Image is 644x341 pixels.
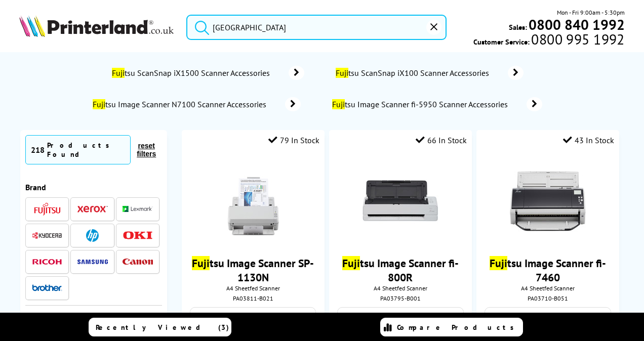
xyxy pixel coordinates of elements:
span: 218 [31,145,45,155]
span: Recently Viewed (3) [96,323,229,332]
img: HP [86,229,99,242]
div: PA03811-B021 [189,294,317,302]
img: Fujitsu [34,203,61,216]
mark: Fuji [112,68,125,78]
img: Fujitsu-fi-7460-Front-Small.jpg [510,163,586,239]
a: Fujitsu Image Scanner N7100 Scanner Accessories [92,97,301,111]
input: Search product or brand [186,15,447,40]
div: PA03710-B051 [484,294,612,302]
mark: Fuji [490,256,507,270]
a: Compare Products [380,318,523,336]
img: Ricoh [32,259,62,265]
mark: Fuji [342,256,360,270]
span: Compare Products [397,323,519,332]
mark: Fuji [93,99,105,109]
span: tsu ScanSnap iX1500 Scanner Accessories [111,68,273,78]
img: Samsung [77,260,108,264]
div: 66 In Stock [416,135,467,145]
span: A4 Sheetfed Scanner [187,284,319,292]
img: PA03708-B021-small.jpg [215,163,291,239]
span: Sales: [509,22,527,32]
mark: Fuji [336,68,348,78]
span: tsu ScanSnap iX100 Scanner Accessories [335,68,493,78]
mark: Fuji [192,256,210,270]
a: Fujitsu Image Scanner SP-1130N [192,256,314,284]
a: Recently Viewed (3) [89,318,231,336]
span: tsu Image Scanner N7100 Scanner Accessories [92,99,270,109]
span: A4 Sheetfed Scanner [334,284,467,292]
button: reset filters [131,141,162,158]
span: A4 Sheetfed Scanner [481,284,614,292]
mark: Fuji [332,99,345,109]
b: 0800 840 1992 [529,15,625,34]
a: Fujitsu Image Scanner fi-800R [342,256,459,284]
span: Customer Service: [473,34,624,47]
span: tsu Image Scanner fi-5950 Scanner Accessories [331,99,511,109]
img: Kyocera [32,232,62,239]
img: OKI [123,231,153,240]
span: 0800 995 1992 [530,34,624,44]
a: Fujitsu ScanSnap iX1500 Scanner Accessories [111,66,304,80]
a: 0800 840 1992 [527,20,625,29]
div: 43 In Stock [563,135,614,145]
div: Products Found [47,141,125,159]
img: Printerland Logo [19,15,174,37]
img: Xerox [77,205,108,212]
a: Printerland Logo [19,15,174,39]
img: Lexmark [123,206,153,212]
span: Mon - Fri 9:00am - 5:30pm [557,8,625,17]
img: Fujitsu-Front-Small.jpg [363,163,438,239]
div: 79 In Stock [268,135,319,145]
span: Brand [25,182,46,192]
a: Fujitsu Image Scanner fi-5950 Scanner Accessories [331,97,542,111]
a: Fujitsu ScanSnap iX100 Scanner Accessories [335,66,524,80]
div: PA03795-B001 [337,294,464,302]
img: Brother [32,284,62,291]
a: Fujitsu Image Scanner fi-7460 [490,256,606,284]
img: Canon [123,259,153,265]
